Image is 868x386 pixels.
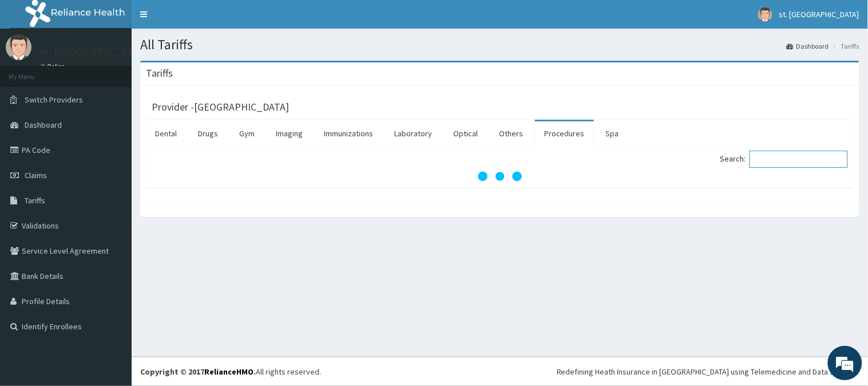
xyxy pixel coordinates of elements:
a: Imaging [267,121,312,145]
a: Dental [146,121,186,145]
textarea: Type your message and hit 'Enter' [6,261,218,301]
img: d_794563401_company_1708531726252_794563401 [21,57,46,86]
strong: Copyright © 2017 . [140,367,256,377]
a: Dashboard [787,41,829,51]
span: Switch Providers [25,94,83,105]
p: st. [GEOGRAPHIC_DATA] [40,46,148,57]
input: Search: [750,151,848,168]
a: Laboratory [385,121,441,145]
div: Redefining Heath Insurance in [GEOGRAPHIC_DATA] using Telemedicine and Data Science! [557,366,859,377]
a: Immunizations [315,121,382,145]
span: st. [GEOGRAPHIC_DATA] [779,9,859,19]
h3: Tariffs [146,68,173,78]
li: Tariffs [830,41,859,51]
img: User Image [758,7,772,22]
span: We're online! [66,119,158,234]
a: Spa [597,121,628,145]
h1: All Tariffs [140,37,859,52]
label: Search: [720,151,848,168]
footer: All rights reserved. [132,357,868,386]
a: Others [490,121,532,145]
div: Chat with us now [60,64,192,79]
a: Online [40,62,68,70]
a: Gym [230,121,264,145]
h3: Provider - [GEOGRAPHIC_DATA] [152,102,289,112]
span: Dashboard [25,120,62,130]
span: Claims [25,170,47,180]
a: RelianceHMO [204,367,253,377]
a: Optical [444,121,487,145]
a: Procedures [535,121,594,145]
span: Tariffs [25,195,45,206]
div: Minimize live chat window [188,6,215,33]
img: User Image [6,34,31,60]
a: Drugs [189,121,227,145]
svg: audio-loading [477,153,523,199]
